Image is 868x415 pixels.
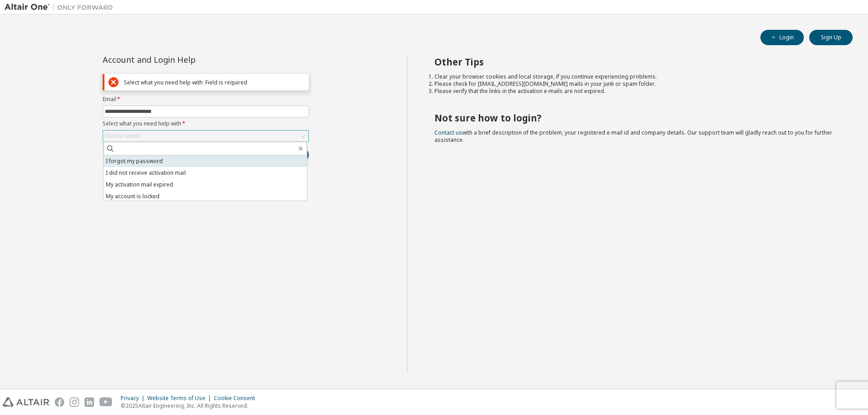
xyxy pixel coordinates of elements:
[99,397,113,407] img: youtube.svg
[5,3,118,12] img: Altair One
[55,397,64,407] img: facebook.svg
[434,80,837,88] li: Please check for [EMAIL_ADDRESS][DOMAIN_NAME] mails in your junk or spam folder.
[434,129,832,144] span: with a brief description of the problem, your registered e-mail id and company details. Our suppo...
[103,96,309,103] label: Email
[434,88,837,95] li: Please verify that the links in the activation e-mails are not expired.
[434,73,837,80] li: Clear your browser cookies and local storage, if you continue experiencing problems.
[85,397,94,407] img: linkedin.svg
[434,56,837,68] h2: Other Tips
[103,56,268,63] div: Account and Login Help
[214,395,260,402] div: Cookie Consent
[121,402,260,410] p: © 2025 Altair Engineering, Inc. All Rights Reserved.
[147,395,214,402] div: Website Terms of Use
[434,112,837,124] h2: Not sure how to login?
[760,30,804,45] button: Login
[3,397,49,407] img: altair_logo.svg
[121,395,147,402] div: Privacy
[124,79,305,86] div: Select what you need help with: Field is required
[103,131,308,141] div: Click to select
[809,30,853,45] button: Sign Up
[104,155,307,167] li: I forgot my password
[105,132,140,140] div: Click to select
[70,397,79,407] img: instagram.svg
[434,129,462,136] a: Contact us
[103,120,309,127] label: Select what you need help with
